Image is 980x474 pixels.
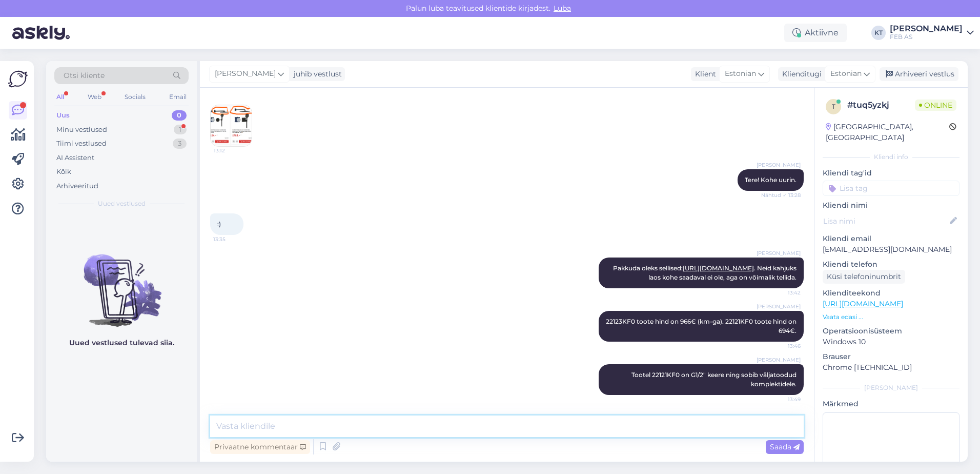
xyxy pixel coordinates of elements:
[823,362,959,373] p: Chrome [TECHNICAL_ID]
[823,244,959,255] p: [EMAIL_ADDRESS][DOMAIN_NAME]
[173,139,187,149] div: 3
[56,139,107,149] div: Tiimi vestlused
[64,70,105,81] span: Otsi kliente
[762,342,801,350] span: 13:46
[826,122,949,143] div: [GEOGRAPHIC_DATA], [GEOGRAPHIC_DATA]
[762,396,801,403] span: 13:49
[122,90,148,104] div: Socials
[890,33,963,41] div: FEB AS
[213,235,252,243] span: 13:35
[290,69,342,80] div: juhib vestlust
[56,110,70,121] div: Uus
[823,152,959,162] div: Kliendi info
[823,215,948,227] input: Lisa nimi
[745,176,797,184] span: Tere! Kohe uurin.
[613,264,798,281] span: Pakkuda oleks sellised: . Neid kahjuks laos kohe saadaval ei ole, aga on võimalik tellida.
[915,100,956,111] span: Online
[823,299,903,308] a: [URL][DOMAIN_NAME]
[757,161,801,169] span: [PERSON_NAME]
[778,69,822,80] div: Klienditugi
[210,440,310,454] div: Privaatne kommentaar
[215,68,276,80] span: [PERSON_NAME]
[761,191,801,199] span: Nähtud ✓ 13:28
[757,356,801,364] span: [PERSON_NAME]
[211,105,252,146] img: Attachment
[631,371,798,388] span: Tootel 22121KF0 on G1/2" keere ning sobib väljatoodud komplektidele.
[890,25,963,33] div: [PERSON_NAME]
[823,270,905,284] div: Küsi telefoninumbrit
[683,264,754,272] a: [URL][DOMAIN_NAME]
[823,337,959,347] p: Windows 10
[174,125,187,135] div: 1
[757,303,801,310] span: [PERSON_NAME]
[550,4,574,13] span: Luba
[56,153,94,163] div: AI Assistent
[880,67,958,81] div: Arhiveeri vestlus
[762,289,801,297] span: 13:42
[56,181,98,191] div: Arhiveeritud
[823,326,959,337] p: Operatsioonisüsteem
[757,249,801,257] span: [PERSON_NAME]
[823,233,959,244] p: Kliendi email
[871,26,886,40] div: KT
[69,338,174,348] p: Uued vestlused tulevad siia.
[823,351,959,362] p: Brauser
[54,90,66,104] div: All
[770,442,800,451] span: Saada
[823,259,959,270] p: Kliendi telefon
[725,68,756,80] span: Estonian
[172,110,187,121] div: 0
[214,147,252,154] span: 13:12
[823,181,959,196] input: Lisa tag
[56,167,71,177] div: Kõik
[847,99,915,111] div: # tuq5yzkj
[823,288,959,299] p: Klienditeekond
[890,25,974,41] a: [PERSON_NAME]FEB AS
[823,200,959,211] p: Kliendi nimi
[823,168,959,179] p: Kliendi tag'id
[217,220,221,228] span: :)
[830,68,862,80] span: Estonian
[98,199,146,208] span: Uued vestlused
[832,103,835,110] span: t
[823,312,959,322] p: Vaata edasi ...
[46,236,197,328] img: No chats
[86,90,104,104] div: Web
[167,90,189,104] div: Email
[784,24,847,42] div: Aktiivne
[823,383,959,392] div: [PERSON_NAME]
[606,318,798,334] span: 22123KF0 toote hind on 966€ (km-ga). 22121KF0 toote hind on 694€.
[8,69,28,89] img: Askly Logo
[56,125,107,135] div: Minu vestlused
[691,69,716,80] div: Klient
[823,399,959,409] p: Märkmed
